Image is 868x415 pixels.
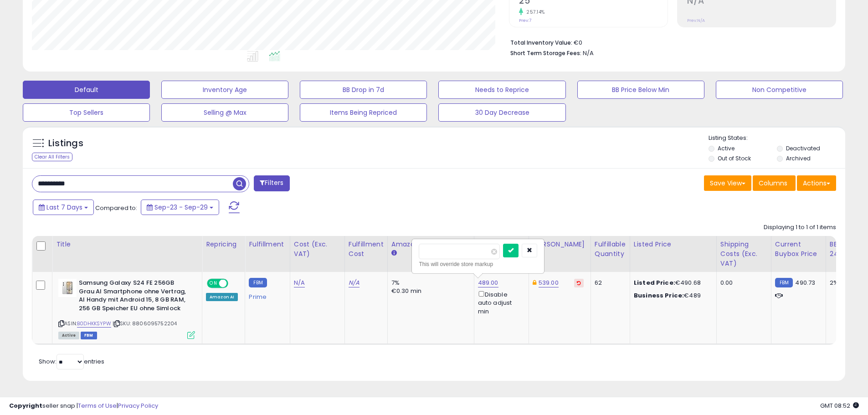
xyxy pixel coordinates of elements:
div: Shipping Costs (Exc. VAT) [720,240,767,268]
div: Disable auto adjust min [478,289,522,316]
div: seller snap | | [9,402,158,410]
strong: Copyright [9,401,42,410]
p: Listing States: [709,134,845,143]
span: Sep-23 - Sep-29 [154,203,208,212]
button: Filters [254,175,289,191]
span: | SKU: 8806095752204 [113,320,177,327]
button: Last 7 Days [33,200,94,215]
span: FBM [81,332,97,339]
button: Inventory Age [161,81,288,99]
div: Amazon Fees [391,240,470,249]
h5: Listings [48,137,83,150]
b: Listed Price: [634,278,675,287]
label: Archived [786,154,811,162]
span: N/A [583,49,594,57]
span: OFF [227,280,241,287]
small: Amazon Fees. [391,249,397,257]
div: €490.68 [634,279,709,287]
div: Clear All Filters [32,153,72,161]
span: 2025-10-7 08:52 GMT [820,401,859,410]
a: Privacy Policy [118,401,158,410]
label: Deactivated [786,144,820,152]
div: Fulfillment [249,240,286,249]
div: Fulfillable Quantity [595,240,626,259]
button: Actions [797,175,836,191]
b: Total Inventory Value: [510,39,572,46]
button: Needs to Reprice [438,81,565,99]
li: €0 [510,36,829,47]
div: Listed Price [634,240,713,249]
div: Current Buybox Price [775,240,822,259]
div: Prime [249,290,282,301]
div: 0.00 [720,279,764,287]
span: All listings currently available for purchase on Amazon [58,332,79,339]
b: Business Price: [634,291,684,300]
div: 7% [391,279,467,287]
small: 257.14% [523,9,545,15]
div: ASIN: [58,279,195,338]
a: 539.00 [539,278,559,287]
a: B0DHKKSYPW [77,320,111,328]
span: Show: entries [39,357,104,366]
b: Samsung Galaxy S24 FE 256GB Grau AI Smartphone ohne Vertrag, AI Handy mit Android 15, 8 GB RAM, 2... [79,279,190,315]
div: Title [56,240,198,249]
a: Terms of Use [78,401,117,410]
div: This will override store markup [419,260,537,269]
button: BB Price Below Min [577,81,704,99]
small: FBM [775,278,793,287]
button: Top Sellers [23,103,150,122]
div: 2% [830,279,860,287]
a: N/A [349,278,360,287]
button: Non Competitive [716,81,843,99]
button: Default [23,81,150,99]
label: Active [718,144,734,152]
a: N/A [294,278,305,287]
a: 489.00 [478,278,498,287]
div: Displaying 1 to 1 of 1 items [764,223,836,232]
span: Columns [759,179,787,188]
span: 490.73 [795,278,815,287]
span: Last 7 Days [46,203,82,212]
small: Prev: 7 [519,18,531,23]
div: Cost (Exc. VAT) [294,240,341,259]
button: Save View [704,175,751,191]
button: 30 Day Decrease [438,103,565,122]
small: FBM [249,278,267,287]
button: Selling @ Max [161,103,288,122]
span: ON [208,280,219,287]
div: [PERSON_NAME] [533,240,587,249]
span: Compared to: [95,204,137,212]
div: €489 [634,292,709,300]
small: Prev: N/A [687,18,705,23]
button: Columns [753,175,796,191]
div: €0.30 min [391,287,467,295]
img: 31BV-W47qHL._SL40_.jpg [58,279,77,297]
div: Amazon AI [206,293,238,301]
div: Fulfillment Cost [349,240,384,259]
button: BB Drop in 7d [300,81,427,99]
b: Short Term Storage Fees: [510,49,581,57]
button: Sep-23 - Sep-29 [141,200,219,215]
button: Items Being Repriced [300,103,427,122]
div: Repricing [206,240,241,249]
div: 62 [595,279,623,287]
label: Out of Stock [718,154,751,162]
div: BB Share 24h. [830,240,863,259]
